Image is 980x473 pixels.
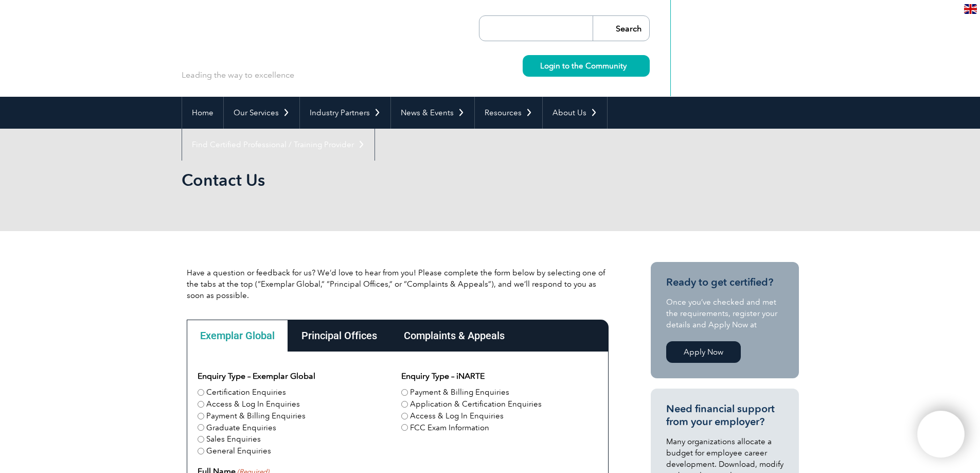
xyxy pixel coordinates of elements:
a: Our Services [224,97,299,129]
a: Industry Partners [300,97,390,129]
label: Access & Log In Enquiries [206,398,300,410]
a: Find Certified Professional / Training Provider [182,129,375,161]
a: About Us [543,97,607,129]
label: Payment & Billing Enquiries [410,387,509,398]
legend: Enquiry Type – Exemplar Global [198,370,315,382]
img: svg+xml;nitro-empty-id=MTE3MToxMTY=-1;base64,PHN2ZyB2aWV3Qm94PSIwIDAgNDAwIDQwMCIgd2lkdGg9IjQwMCIg... [928,422,954,447]
img: en [964,4,977,14]
h3: Need financial support from your employer? [666,402,783,428]
a: Apply Now [666,341,741,363]
label: Access & Log In Enquiries [410,410,504,422]
h3: Ready to get certified? [666,276,783,289]
a: Login to the Community [523,55,650,77]
label: General Enquiries [206,445,271,457]
label: Payment & Billing Enquiries [206,410,306,422]
div: Principal Offices [288,320,390,352]
h1: Contact Us [182,170,577,190]
p: Leading the way to excellence [182,69,294,81]
legend: Enquiry Type – iNARTE [401,370,485,382]
a: Resources [475,97,542,129]
a: Home [182,97,223,129]
label: Certification Enquiries [206,387,286,398]
a: News & Events [391,97,474,129]
div: Exemplar Global [187,320,288,352]
img: svg+xml;nitro-empty-id=MzU3OjIyMw==-1;base64,PHN2ZyB2aWV3Qm94PSIwIDAgMTEgMTEiIHdpZHRoPSIxMSIgaGVp... [627,63,632,68]
label: Graduate Enquiries [206,422,276,434]
label: Application & Certification Enquiries [410,398,542,410]
input: Search [593,16,649,41]
div: Complaints & Appeals [390,320,518,352]
p: Have a question or feedback for us? We’d love to hear from you! Please complete the form below by... [187,267,609,301]
label: FCC Exam Information [410,422,489,434]
p: Once you’ve checked and met the requirements, register your details and Apply Now at [666,296,783,330]
label: Sales Enquiries [206,433,261,445]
